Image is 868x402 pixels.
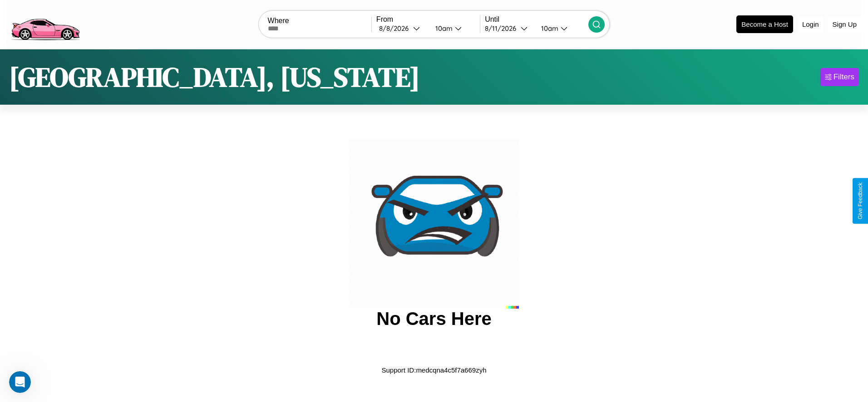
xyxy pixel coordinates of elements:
h2: No Cars Here [376,309,491,329]
div: 8 / 11 / 2026 [485,24,521,33]
p: Support ID: medcqna4c5f7a669zyh [382,364,487,376]
img: car [349,139,519,309]
button: Sign Up [828,16,861,33]
label: Where [268,17,371,25]
button: 8/8/2026 [376,24,428,33]
img: logo [7,5,84,43]
label: Until [485,15,588,24]
h1: [GEOGRAPHIC_DATA], [US_STATE] [9,58,420,96]
label: From [376,15,480,24]
button: 10am [534,24,588,33]
button: Login [798,16,824,33]
button: 10am [428,24,480,33]
div: 8 / 8 / 2026 [379,24,413,33]
iframe: Intercom live chat [9,371,31,393]
div: 10am [431,24,455,33]
div: Filters [833,73,854,82]
div: 10am [537,24,561,33]
button: Filters [820,68,859,86]
div: Give Feedback [857,183,863,219]
button: Become a Host [736,15,793,33]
